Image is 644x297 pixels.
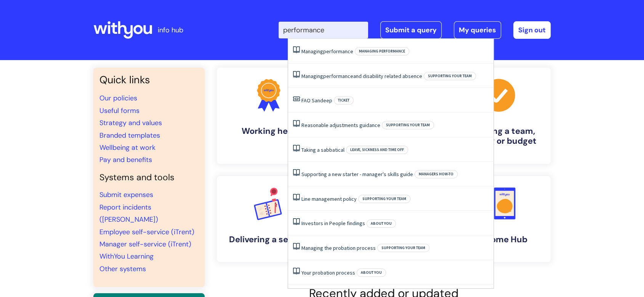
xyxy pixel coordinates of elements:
[99,143,155,152] a: Wellbeing at work
[99,264,146,273] a: Other systems
[99,203,158,224] a: Report incidents ([PERSON_NAME])
[301,245,376,251] a: Managing the probation process
[380,21,442,39] a: Submit a query
[301,97,332,104] a: FAO Sandeep
[301,73,422,79] a: Managingperformanceand disability related absence
[301,146,344,153] a: Taking a sabbatical
[301,122,380,129] a: Reasonable adjustments guidance
[301,195,357,202] a: Line management policy
[355,47,409,56] span: Managing performance
[454,21,501,39] a: My queries
[513,21,551,39] a: Sign out
[334,96,354,105] span: Ticket
[217,176,320,262] a: Delivering a service
[99,227,194,237] a: Employee self-service (iTrent)
[279,21,551,39] div: | -
[358,195,410,203] span: Supporting your team
[223,235,314,245] h4: Delivering a service
[99,74,199,86] h3: Quick links
[377,244,429,252] span: Supporting your team
[99,118,162,127] a: Strategy and values
[99,240,191,249] a: Manager self-service (iTrent)
[453,235,545,245] h4: Welcome Hub
[301,171,413,178] a: Supporting a new starter - manager's skills guide
[415,170,458,178] span: Managers how-to
[447,68,551,164] a: Managing a team, building or budget
[223,126,314,136] h4: Working here
[217,68,320,164] a: Working here
[301,269,355,276] a: Your probation process
[382,121,434,129] span: Supporting your team
[99,106,139,115] a: Useful forms
[357,268,386,277] span: About you
[99,131,160,140] a: Branded templates
[447,176,551,262] a: Welcome Hub
[301,48,353,55] a: Managingperformance
[301,220,365,227] a: Investors in People findings
[346,146,408,154] span: Leave, sickness and time off
[99,94,137,103] a: Our policies
[323,48,353,55] span: performance
[158,24,183,36] p: info hub
[367,219,396,228] span: About you
[279,22,368,38] input: Search
[99,172,199,183] h4: Systems and tools
[453,126,545,146] h4: Managing a team, building or budget
[424,72,476,80] span: Supporting your team
[99,252,154,261] a: WithYou Learning
[99,190,153,199] a: Submit expenses
[99,155,152,164] a: Pay and benefits
[323,73,353,79] span: performance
